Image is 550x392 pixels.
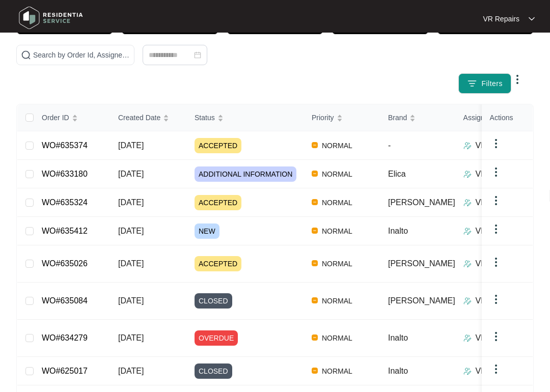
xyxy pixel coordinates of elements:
img: Assigner Icon [463,260,472,268]
span: Inalto [388,333,408,342]
th: Order ID [34,104,110,131]
a: WO#635084 [42,296,88,305]
span: ACCEPTED [195,138,241,153]
a: WO#635412 [42,227,88,235]
span: Priority [312,112,334,123]
img: Assigner Icon [463,297,472,305]
p: VR Repairs [476,197,517,209]
span: OVERDUE [195,330,238,346]
img: Assigner Icon [463,227,472,235]
span: [PERSON_NAME] [388,296,455,305]
img: filter icon [467,78,477,89]
img: Assigner Icon [463,199,472,207]
img: residentia service logo [15,3,87,33]
span: NORMAL [318,139,356,152]
span: NORMAL [318,168,356,180]
span: Elica [388,170,406,178]
img: Assigner Icon [463,334,472,342]
img: Vercel Logo [312,334,318,341]
span: ADDITIONAL INFORMATION [195,166,296,182]
th: Brand [380,104,455,131]
span: [DATE] [118,259,144,268]
img: Vercel Logo [312,199,318,205]
img: dropdown arrow [490,223,502,235]
p: VR Repairs [483,14,519,24]
img: Assigner Icon [463,170,472,178]
img: Vercel Logo [312,171,318,177]
span: [DATE] [118,333,144,342]
th: Status [186,104,304,131]
img: dropdown arrow [490,293,502,305]
span: Brand [388,112,407,123]
span: NORMAL [318,258,356,270]
span: [DATE] [118,141,144,150]
a: WO#635374 [42,141,88,150]
p: VR Repairs [476,258,517,270]
img: dropdown arrow [490,256,502,268]
span: [PERSON_NAME] [388,259,455,268]
img: Vercel Logo [312,297,318,303]
a: WO#633180 [42,170,88,178]
img: dropdown arrow [490,194,502,207]
input: Search by Order Id, Assignee Name, Customer Name, Brand and Model [33,49,130,61]
th: Actions [482,104,533,131]
button: filter iconFilters [458,73,511,94]
span: NORMAL [318,197,356,209]
th: Priority [304,104,380,131]
img: dropdown arrow [490,137,502,150]
a: WO#635026 [42,259,88,268]
span: ACCEPTED [195,195,241,210]
span: Filters [481,78,503,89]
th: Created Date [110,104,186,131]
span: [DATE] [118,198,144,207]
span: Assignee [463,112,493,123]
a: WO#625017 [42,367,88,375]
a: WO#634279 [42,333,88,342]
span: ACCEPTED [195,256,241,271]
span: [DATE] [118,367,144,375]
img: Vercel Logo [312,142,318,148]
span: Status [195,112,215,123]
p: VR Repairs [476,168,517,180]
span: NORMAL [318,225,356,237]
span: CLOSED [195,293,232,309]
span: Inalto [388,227,408,235]
span: NORMAL [318,365,356,377]
p: VR Repairs [476,365,517,377]
img: dropdown arrow [511,73,524,86]
img: Assigner Icon [463,142,472,150]
span: CLOSED [195,363,232,379]
span: NEW [195,223,219,239]
img: Vercel Logo [312,228,318,234]
span: [PERSON_NAME] [388,198,455,207]
img: Assigner Icon [463,367,472,375]
span: Created Date [118,112,160,123]
img: Vercel Logo [312,368,318,374]
span: - [388,141,391,150]
span: Order ID [42,112,69,123]
span: NORMAL [318,295,356,307]
img: dropdown arrow [490,363,502,375]
span: NORMAL [318,332,356,344]
img: Vercel Logo [312,260,318,266]
span: [DATE] [118,170,144,178]
p: VR Repairs [476,139,517,152]
p: VR Repairs [476,332,517,344]
span: Inalto [388,367,408,375]
span: [DATE] [118,296,144,305]
p: VR Repairs [476,295,517,307]
img: dropdown arrow [490,166,502,178]
a: WO#635324 [42,198,88,207]
span: [DATE] [118,227,144,235]
img: dropdown arrow [490,330,502,343]
p: VR Repairs [476,225,517,237]
img: dropdown arrow [529,16,535,21]
img: search-icon [21,50,31,60]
